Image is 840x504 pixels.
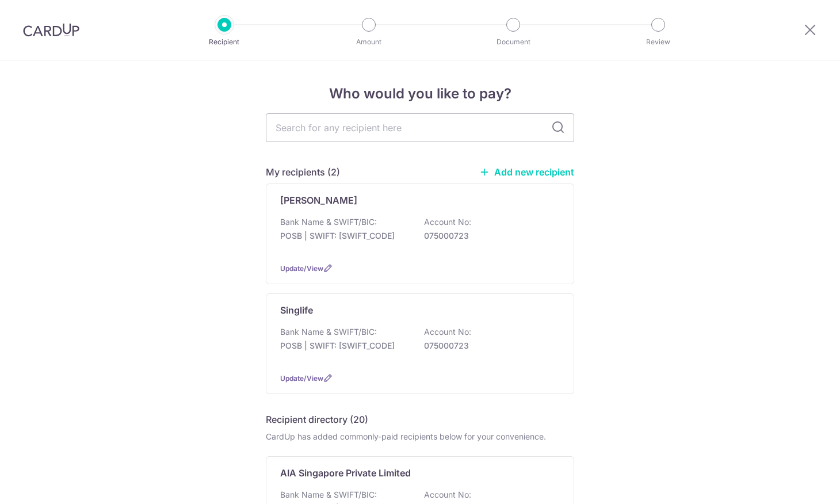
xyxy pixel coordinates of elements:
p: AIA Singapore Private Limited [280,466,411,480]
p: Bank Name & SWIFT/BIC: [280,489,377,501]
p: Account No: [424,216,471,228]
a: Update/View [280,264,323,273]
img: CardUp [23,23,79,37]
p: Account No: [424,489,471,501]
a: Add new recipient [479,166,574,178]
p: Account No: [424,326,471,338]
h5: Recipient directory (20) [266,413,368,426]
div: CardUp has added commonly-paid recipients below for your convenience. [266,431,574,442]
p: Amount [326,36,411,48]
input: Search for any recipient here [266,113,574,142]
p: Bank Name & SWIFT/BIC: [280,326,377,338]
a: Update/View [280,374,323,383]
p: 075000723 [424,230,553,242]
h5: My recipients (2) [266,165,340,179]
p: [PERSON_NAME] [280,193,357,207]
p: 075000723 [424,340,553,352]
p: Document [471,36,556,48]
p: Review [616,36,701,48]
p: POSB | SWIFT: [SWIFT_CODE] [280,340,409,352]
h4: Who would you like to pay? [266,83,574,104]
p: POSB | SWIFT: [SWIFT_CODE] [280,230,409,242]
p: Bank Name & SWIFT/BIC: [280,216,377,228]
p: Singlife [280,303,313,317]
p: Recipient [182,36,267,48]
